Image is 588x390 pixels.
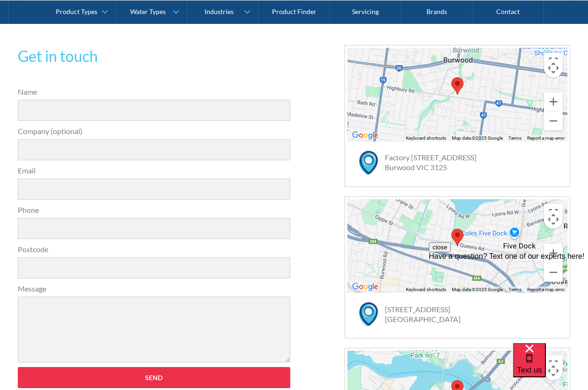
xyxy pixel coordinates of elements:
[544,92,563,111] button: Zoom in
[385,153,477,172] a: Factory [STREET_ADDRESS]Burwood VIC 3125
[406,135,446,142] button: Keyboard shortcuts
[451,229,463,246] div: Map pin
[130,7,166,15] div: Water Types
[18,126,290,137] label: Company (optional)
[18,283,290,294] label: Message
[452,135,503,141] span: Map data ©2025 Google
[18,204,290,216] label: Phone
[359,302,378,326] img: map marker icon
[508,135,522,141] a: Terms (opens in new tab)
[544,52,563,71] button: Toggle fullscreen view
[350,281,381,293] a: Open this area in Google Maps (opens a new window)
[406,286,446,293] button: Keyboard shortcuts
[513,343,588,390] iframe: podium webchat widget bubble
[56,7,97,15] div: Product Types
[18,367,290,388] input: Send
[544,204,563,223] button: Toggle fullscreen view
[350,129,381,142] img: Google
[527,135,565,141] a: Report a map error
[429,242,588,355] iframe: podium webchat widget prompt
[385,305,461,323] a: [STREET_ADDRESS][GEOGRAPHIC_DATA]
[359,151,378,175] img: map marker icon
[18,45,290,67] h2: Get in touch
[350,129,381,142] a: Open this area in Google Maps (opens a new window)
[205,7,234,15] div: Industries
[18,165,290,176] label: Email
[544,59,563,77] button: Map camera controls
[451,77,463,95] div: Map pin
[18,244,290,255] label: Postcode
[544,112,563,130] button: Zoom out
[350,281,381,293] img: Google
[18,86,290,97] label: Name
[544,210,563,229] button: Map camera controls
